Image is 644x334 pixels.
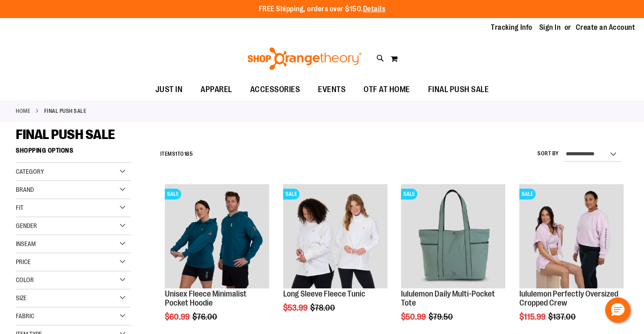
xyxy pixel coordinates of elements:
[16,240,36,247] span: Inseam
[429,312,454,321] span: $79.50
[401,184,505,288] img: lululemon Daily Multi-Pocket Tote
[419,79,498,100] a: FINAL PUSH SALE
[146,79,192,100] a: JUST IN
[184,151,193,157] span: 185
[192,312,219,321] span: $76.00
[16,143,131,163] strong: Shopping Options
[259,4,386,14] p: FREE Shipping, orders over $150.
[16,186,34,193] span: Brand
[519,312,547,321] span: $115.99
[519,184,624,290] a: lululemon Perfectly Oversized Cropped CrewSALE
[283,184,387,290] a: Product image for Fleece Long SleeveSALE
[283,289,365,298] a: Long Sleeve Fleece Tunic
[16,312,34,320] span: Fabric
[283,303,309,312] span: $53.99
[44,107,87,115] strong: FINAL PUSH SALE
[283,189,299,199] span: SALE
[364,79,410,100] span: OTF AT HOME
[309,79,355,100] a: EVENTS
[165,184,269,290] a: Unisex Fleece Minimalist Pocket HoodieSALE
[539,23,561,32] a: Sign In
[355,79,419,100] a: OTF AT HOME
[155,79,183,100] span: JUST IN
[16,107,30,115] a: Home
[548,312,577,321] span: $137.00
[16,276,34,283] span: Color
[175,151,177,157] span: 1
[318,79,345,100] span: EVENTS
[165,189,181,199] span: SALE
[519,189,536,199] span: SALE
[283,184,387,288] img: Product image for Fleece Long Sleeve
[16,168,44,175] span: Category
[16,294,27,302] span: Size
[605,297,630,323] button: Hello, have a question? Let’s chat.
[363,5,386,13] a: Details
[576,23,635,32] a: Create an Account
[165,184,269,288] img: Unisex Fleece Minimalist Pocket Hoodie
[491,23,532,32] a: Tracking Info
[428,79,489,100] span: FINAL PUSH SALE
[191,79,241,100] a: APPAREL
[537,150,559,158] label: Sort By
[310,303,336,312] span: $78.00
[401,312,427,321] span: $50.99
[16,258,31,265] span: Price
[160,147,193,161] h2: Items to
[401,189,417,199] span: SALE
[201,79,232,100] span: APPAREL
[519,289,618,307] a: lululemon Perfectly Oversized Cropped Crew
[16,127,115,142] span: FINAL PUSH SALE
[165,289,247,307] a: Unisex Fleece Minimalist Pocket Hoodie
[250,79,300,100] span: ACCESSORIES
[16,204,23,211] span: Fit
[401,184,505,290] a: lululemon Daily Multi-Pocket ToteSALE
[401,289,495,307] a: lululemon Daily Multi-Pocket Tote
[165,312,191,321] span: $60.99
[241,79,309,100] a: ACCESSORIES
[16,222,37,229] span: Gender
[519,184,624,288] img: lululemon Perfectly Oversized Cropped Crew
[246,47,363,70] img: Shop Orangetheory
